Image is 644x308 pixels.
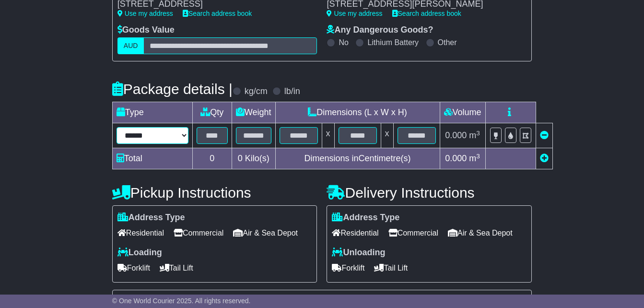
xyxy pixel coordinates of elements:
sup: 3 [476,130,480,137]
td: Dimensions in Centimetre(s) [275,148,440,169]
span: Residential [117,225,164,240]
a: Use my address [327,10,382,17]
td: Volume [440,102,485,123]
label: Address Type [332,213,399,223]
span: m [469,130,480,140]
a: Search address book [183,10,252,17]
span: Tail Lift [160,261,193,275]
span: © One World Courier 2025. All rights reserved. [112,297,251,305]
label: AUD [117,37,144,54]
label: Other [438,38,457,47]
span: m [469,154,480,163]
td: Weight [232,102,275,123]
sup: 3 [476,153,480,160]
span: Tail Lift [374,261,408,275]
a: Use my address [117,10,173,17]
td: Qty [192,102,232,123]
label: Address Type [117,213,185,223]
label: Goods Value [117,25,175,36]
td: Kilo(s) [232,148,275,169]
a: Remove this item [540,130,549,140]
span: Air & Sea Depot [448,225,513,240]
span: 0 [238,154,243,163]
span: 0.000 [445,130,467,140]
td: x [322,123,334,148]
h4: Pickup Instructions [112,185,317,201]
span: Commercial [174,225,223,240]
label: Lithium Battery [367,38,419,47]
label: Loading [117,248,162,258]
td: Dimensions (L x W x H) [275,102,440,123]
td: 0 [192,148,232,169]
td: Type [112,102,192,123]
label: No [339,38,348,47]
span: Commercial [388,225,438,240]
h4: Package details | [112,81,233,97]
label: lb/in [284,86,300,97]
span: Air & Sea Depot [233,225,298,240]
span: Forklift [332,261,364,275]
label: kg/cm [245,86,268,97]
span: Forklift [117,261,150,275]
label: Unloading [332,248,385,258]
td: x [381,123,393,148]
td: Total [112,148,192,169]
span: Residential [332,225,378,240]
label: Any Dangerous Goods? [327,25,433,36]
a: Search address book [392,10,461,17]
span: 0.000 [445,154,467,163]
a: Add new item [540,154,549,163]
h4: Delivery Instructions [327,185,532,201]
